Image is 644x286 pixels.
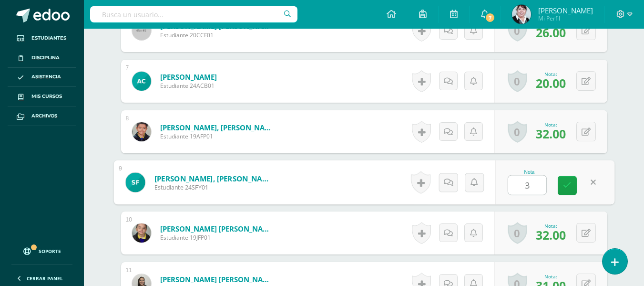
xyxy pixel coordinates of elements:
span: Estudiante 24ACB01 [160,82,217,90]
span: Asistencia [31,73,61,81]
a: [PERSON_NAME], [PERSON_NAME] [160,123,275,132]
span: 32.00 [536,227,566,243]
a: [PERSON_NAME], [PERSON_NAME] [154,173,272,183]
img: 9faea1f23b81bfee6bf1bab53a723e59.png [132,122,151,141]
a: 0 [508,70,527,92]
a: Estudiantes [8,29,76,48]
span: Estudiante 19JFP01 [160,233,275,242]
span: 7 [485,12,495,23]
span: Cerrar panel [27,275,63,282]
a: Archivos [8,106,76,126]
span: Soporte [39,248,61,254]
div: Nota [508,169,551,175]
img: ea542c2f243586da6e82494ca7246eed.png [132,72,151,91]
a: [PERSON_NAME] [PERSON_NAME] [160,224,275,233]
img: 45x45 [132,21,151,40]
a: 0 [508,20,527,42]
input: Busca un usuario... [90,6,297,22]
input: 0-40.0 [508,176,546,195]
img: 0546215f4739b1a40d9653edd969ea5b.png [512,5,531,24]
span: 20.00 [536,75,566,91]
div: Nota: [536,273,566,280]
span: [PERSON_NAME] [538,6,593,15]
a: 0 [508,222,527,244]
span: Archivos [31,112,57,120]
a: Asistencia [8,68,76,87]
span: Estudiantes [31,34,66,42]
span: Estudiante 19AFP01 [160,132,275,140]
a: [PERSON_NAME] [PERSON_NAME] [160,275,275,284]
div: Nota: [536,222,566,229]
span: Estudiante 20CCF01 [160,31,275,39]
div: Nota: [536,71,566,77]
img: 4aec2baeaef312a75dd5b2899b9b221f.png [125,172,145,192]
span: Disciplina [31,54,60,62]
div: Nota: [536,121,566,128]
a: Disciplina [8,48,76,68]
span: 32.00 [536,126,566,142]
span: 26.00 [536,24,566,41]
a: 0 [508,121,527,143]
img: 7b284468cb80f946705243afc3dfb1b1.png [132,223,151,243]
a: Soporte [11,238,72,262]
a: [PERSON_NAME] [160,72,217,82]
span: Mis cursos [31,93,62,100]
a: Mis cursos [8,87,76,106]
span: Mi Perfil [538,14,593,22]
span: Estudiante 24SFY01 [154,183,272,192]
